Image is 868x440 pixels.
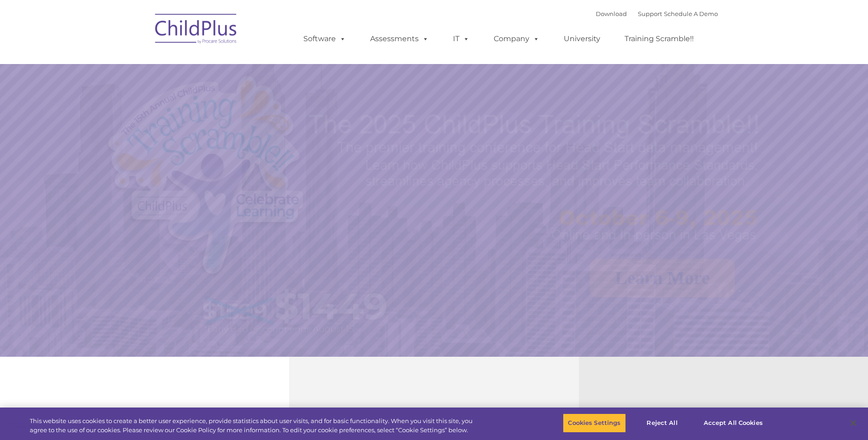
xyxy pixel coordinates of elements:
img: ChildPlus by Procare Solutions [151,7,242,53]
a: Assessments [361,30,438,48]
a: Software [294,30,355,48]
button: Accept All Cookies [699,413,768,433]
button: Close [843,413,863,433]
a: University [555,30,609,48]
button: Reject All [634,413,691,433]
a: IT [444,30,479,48]
button: Cookies Settings [563,413,625,433]
div: This website uses cookies to create a better user experience, provide statistics about user visit... [30,417,477,435]
a: Download [596,10,627,17]
a: Schedule A Demo [664,10,718,17]
a: Training Scramble!! [615,30,703,48]
a: Company [485,30,549,48]
a: Support [638,10,662,17]
a: Learn More [590,259,735,297]
font: | [596,10,718,17]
